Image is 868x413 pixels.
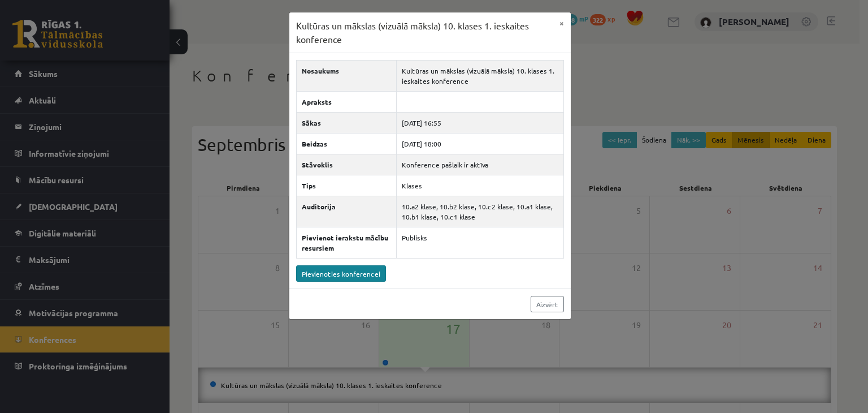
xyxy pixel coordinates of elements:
[553,12,571,34] button: ×
[296,134,396,154] th: Beidzas
[296,154,396,175] th: Stāvoklis
[296,19,553,46] h3: Kultūras un mākslas (vizuālā māksla) 10. klases 1. ieskaites konference
[396,227,563,259] td: Publisks
[296,175,396,196] th: Tips
[396,113,563,134] td: [DATE] 16:55
[296,196,396,227] th: Auditorija
[396,175,563,196] td: Klases
[396,134,563,154] td: [DATE] 18:00
[396,61,563,92] td: Kultūras un mākslas (vizuālā māksla) 10. klases 1. ieskaites konference
[296,92,396,113] th: Apraksts
[531,296,564,312] a: Aizvērt
[296,113,396,134] th: Sākas
[396,196,563,227] td: 10.a2 klase, 10.b2 klase, 10.c2 klase, 10.a1 klase, 10.b1 klase, 10.c1 klase
[296,227,396,259] th: Pievienot ierakstu mācību resursiem
[296,61,396,92] th: Nosaukums
[396,154,563,175] td: Konference pašlaik ir aktīva
[296,265,386,282] a: Pievienoties konferencei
